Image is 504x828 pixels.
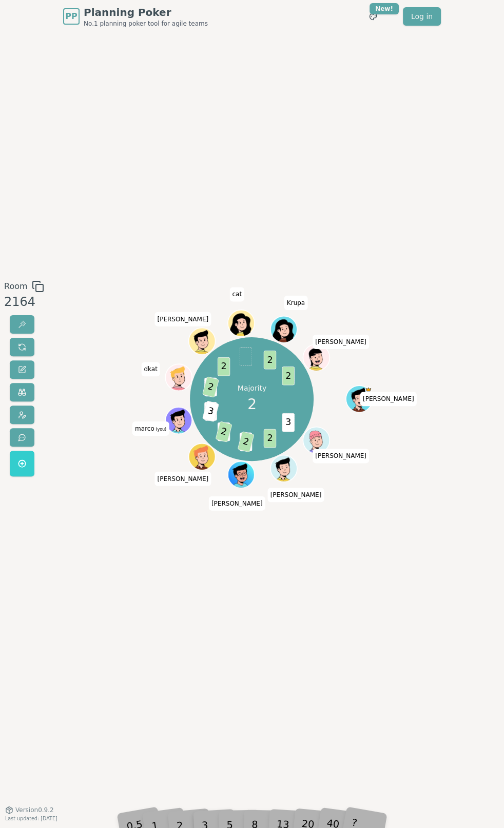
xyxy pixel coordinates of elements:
span: 2 [247,393,257,415]
span: Click to change your name [284,296,307,310]
span: Click to change your name [132,421,169,436]
span: (you) [154,427,167,432]
span: 2 [202,376,219,398]
span: 3 [282,413,294,432]
span: 3 [202,400,219,422]
span: 2 [264,429,276,448]
button: New! [364,7,382,26]
p: Majority [238,383,267,393]
span: 2 [264,350,276,369]
a: PPPlanning PokerNo.1 planning poker tool for agile teams [63,5,208,28]
span: Click to change your name [209,496,265,511]
span: No.1 planning poker tool for agile teams [84,20,208,28]
button: Change avatar [10,406,34,424]
button: Watch only [10,383,34,401]
span: Last updated: [DATE] [5,816,57,821]
span: Click to change your name [229,287,244,301]
span: Click to change your name [154,312,211,326]
span: 2 [218,357,230,376]
button: Reset votes [10,338,34,356]
span: Click to change your name [360,392,417,406]
button: Change name [10,360,34,379]
span: shrutee is the host [365,387,372,393]
span: Click to change your name [313,335,369,349]
span: Click to change your name [154,471,211,486]
span: Version 0.9.2 [15,806,54,814]
button: Click to change your avatar [166,408,191,433]
button: Send feedback [10,428,34,447]
a: Log in [403,7,441,26]
span: Click to change your name [268,488,324,502]
span: 2 [282,366,294,385]
span: 2 [216,421,232,442]
span: Planning Poker [84,5,208,20]
span: 2 [238,431,255,452]
span: PP [65,10,77,23]
button: Reveal votes [10,315,34,334]
span: Room [4,280,28,293]
div: New! [370,3,399,14]
div: 2164 [4,293,44,311]
span: Click to change your name [313,449,369,463]
button: Version0.9.2 [5,806,54,814]
button: Get a named room [10,451,34,476]
span: Click to change your name [141,362,160,376]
